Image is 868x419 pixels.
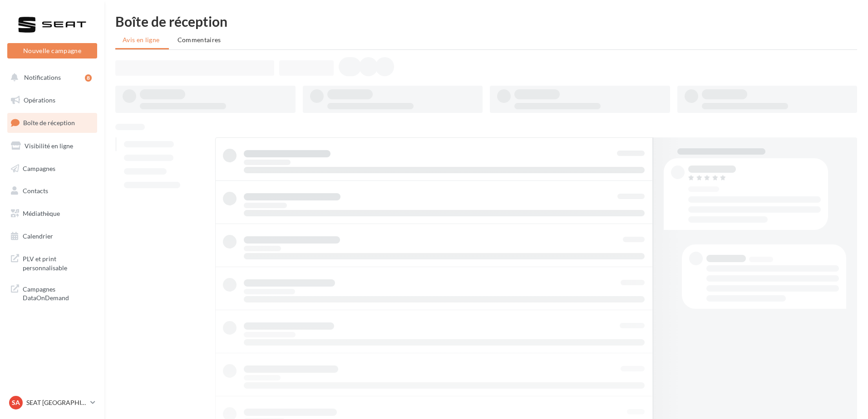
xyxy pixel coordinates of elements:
[5,204,99,223] a: Médiathèque
[23,283,94,302] span: Campagnes DataOnDemand
[23,232,53,240] span: Calendrier
[24,96,55,104] span: Opérations
[7,43,97,58] button: Nouvelle campagne
[5,68,95,87] button: Notifications 8
[23,209,60,217] span: Médiathèque
[26,398,87,407] p: SEAT [GEOGRAPHIC_DATA]
[85,74,92,82] div: 8
[5,159,99,178] a: Campagnes
[23,253,94,272] span: PLV et print personnalisable
[23,119,75,127] span: Boîte de réception
[12,398,20,407] span: SA
[23,187,48,195] span: Contacts
[5,91,99,110] a: Opérations
[5,113,99,132] a: Boîte de réception
[25,142,73,150] span: Visibilité en ligne
[115,15,857,28] div: Boîte de réception
[5,181,99,200] a: Contacts
[5,249,99,276] a: PLV et print personnalisable
[5,227,99,246] a: Calendrier
[7,394,97,411] a: SA SEAT [GEOGRAPHIC_DATA]
[24,73,61,81] span: Notifications
[23,164,55,172] span: Campagnes
[178,36,221,44] span: Commentaires
[5,136,99,156] a: Visibilité en ligne
[5,279,99,306] a: Campagnes DataOnDemand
